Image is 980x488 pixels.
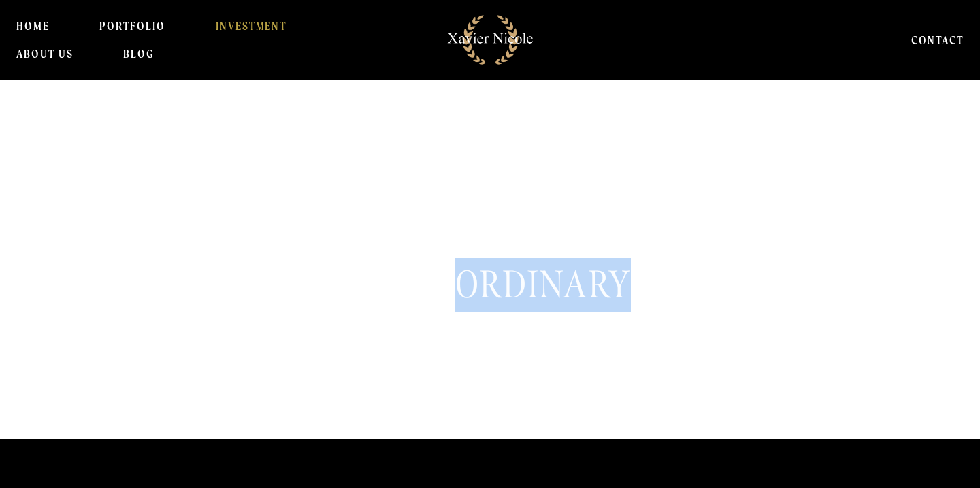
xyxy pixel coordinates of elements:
h1: Why Settle For ORDINARY ? [12,258,887,312]
a: BLOG [123,40,154,67]
a: INVESTMENT [216,12,287,39]
a: About Us [16,40,73,67]
a: HOME [16,12,50,39]
img: Michigan Wedding Videographers | Detroit Cinematic Wedding Films By Xavier Nicole [440,7,541,72]
a: CONTACT [911,26,964,53]
a: PORTFOLIO [99,12,165,39]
